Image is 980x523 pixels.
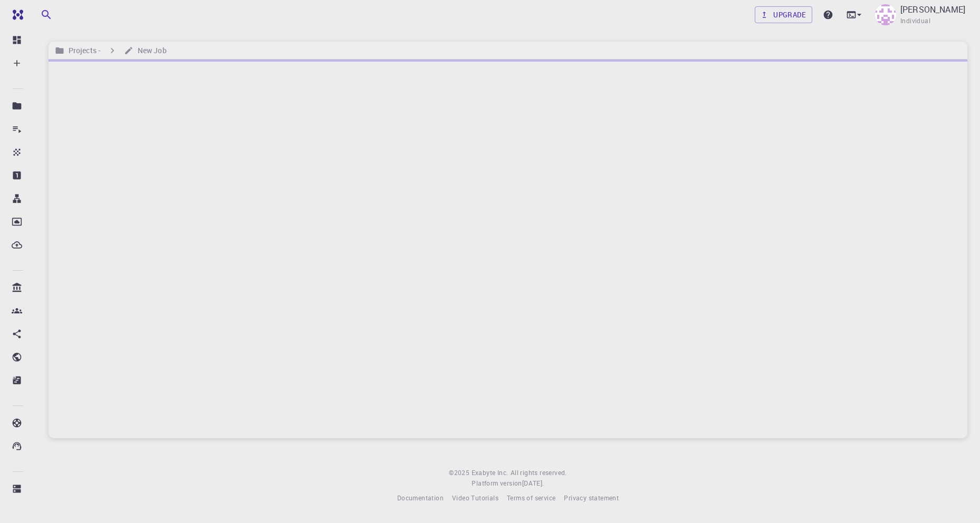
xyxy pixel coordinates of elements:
img: Jong Hoon Kim [875,4,896,25]
a: Upgrade [755,6,812,23]
img: logo [8,9,23,20]
a: Privacy statement [564,493,619,504]
span: Privacy statement [564,494,619,502]
a: [DATE]. [522,478,544,489]
span: Documentation [397,494,444,502]
span: All rights reserved. [511,468,567,478]
a: Documentation [397,493,444,504]
a: Terms of service [507,493,555,504]
a: Video Tutorials [452,493,498,504]
span: [DATE] . [522,479,544,487]
span: Terms of service [507,494,555,502]
span: Platform version [472,478,522,489]
h6: New Job [133,45,167,56]
a: Exabyte Inc. [472,468,508,478]
p: [PERSON_NAME] [900,3,965,16]
span: Individual [900,16,930,26]
h6: Projects - [64,45,101,56]
span: Exabyte Inc. [472,468,508,477]
span: Video Tutorials [452,494,498,502]
span: © 2025 [449,468,471,478]
nav: breadcrumb [53,45,169,56]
